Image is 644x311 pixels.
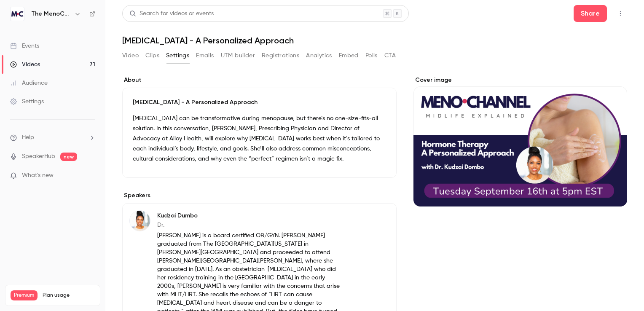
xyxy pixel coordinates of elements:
button: Settings [166,49,189,62]
button: Video [122,49,139,62]
button: Clips [145,49,159,62]
a: SpeakerHub [22,152,55,161]
button: UTM builder [221,49,255,62]
img: Kudzai Dumbo [130,211,150,231]
img: The MenoChannel [11,7,24,21]
span: Help [22,133,34,142]
p: [MEDICAL_DATA] can be transformative during menopause, but there’s no one-size-fits-all solution.... [133,113,386,164]
button: Emails [196,49,214,62]
p: Kudzai Dumbo [157,212,342,220]
div: Events [10,42,39,50]
span: Plan usage [43,292,95,299]
section: Cover image [413,76,627,206]
label: About [122,76,397,84]
button: Analytics [306,49,332,62]
div: Videos [10,60,40,69]
p: [MEDICAL_DATA] - A Personalized Approach [133,98,386,107]
h6: The MenoChannel [31,10,71,18]
button: Embed [339,49,359,62]
p: Dr. [157,221,342,229]
div: Settings [10,97,44,106]
button: Top Bar Actions [614,7,627,20]
label: Speakers [122,191,397,200]
span: new [60,153,77,161]
button: Polls [365,49,378,62]
h1: [MEDICAL_DATA] - A Personalized Approach [122,35,627,46]
span: What's new [22,171,54,180]
button: CTA [384,49,396,62]
button: Share [574,5,607,22]
iframe: Noticeable Trigger [85,172,95,180]
li: help-dropdown-opener [10,133,95,142]
div: Search for videos or events [129,9,214,18]
span: Premium [11,290,38,300]
div: Audience [10,79,48,87]
label: Cover image [413,76,627,84]
button: Registrations [262,49,299,62]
